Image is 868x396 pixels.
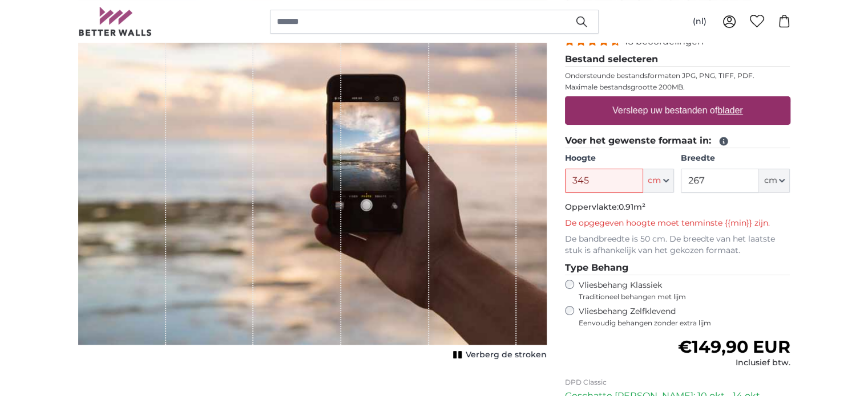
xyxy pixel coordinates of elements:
button: (nl) [684,11,716,32]
label: Breedte [681,153,790,164]
label: Vliesbehang Zelfklevend [579,306,790,328]
button: cm [643,169,674,193]
span: cm [764,175,777,186]
span: cm [648,175,661,186]
div: Inclusief btw. [677,357,790,369]
p: De bandbreedte is 50 cm. De breedte van het laatste stuk is afhankelijk van het gekozen formaat. [565,234,790,256]
img: Betterwalls [78,7,152,36]
p: DPD Classic [565,378,790,387]
legend: Voer het gewenste formaat in: [565,134,790,148]
label: Versleep uw bestanden of [608,99,748,122]
button: cm [759,169,790,193]
legend: Type Behang [565,261,790,275]
span: Eenvoudig behangen zonder extra lijm [579,319,790,328]
span: €149,90 EUR [677,336,790,357]
legend: Bestand selecteren [565,52,790,67]
button: Verberg de stroken [450,347,547,363]
p: Maximale bestandsgrootte 200MB. [565,83,790,92]
p: Ondersteunde bestandsformaten JPG, PNG, TIFF, PDF. [565,71,790,80]
label: Vliesbehang Klassiek [579,280,769,301]
u: blader [717,105,742,115]
label: Hoogte [565,153,674,164]
p: Oppervlakte: [565,202,790,213]
p: De opgegeven hoogte moet tenminste {{min}} zijn. [565,218,790,229]
span: Traditioneel behangen met lijm [579,292,769,301]
span: 0.91m² [619,202,645,212]
span: Verberg de stroken [466,349,547,361]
